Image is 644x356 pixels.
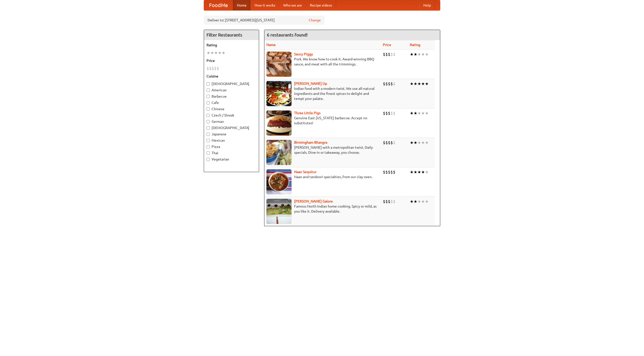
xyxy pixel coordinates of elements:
[388,169,390,175] li: $
[207,66,209,71] li: $
[207,74,256,79] h5: Cuisine
[207,144,256,149] label: Pizza
[390,199,393,204] li: $
[207,95,210,98] input: Barbecue
[266,110,292,136] img: littlepigs.jpg
[388,140,390,145] li: $
[410,140,414,145] li: ★
[294,52,313,56] b: Saucy Piggy
[383,140,385,145] li: $
[306,0,336,10] a: Recipe videos
[204,30,259,40] h4: Filter Restaurants
[207,114,210,117] input: Czech / Slovak
[425,110,429,116] li: ★
[207,157,256,162] label: Vegetarian
[266,86,379,101] p: Indian food with a modern twist. We use all-natural ingredients and the finest spices to delight ...
[233,0,251,10] a: Home
[207,125,256,130] label: [DEMOGRAPHIC_DATA]
[266,81,292,106] img: curryup.jpg
[207,139,210,142] input: Mexican
[218,50,222,56] li: ★
[294,140,327,144] a: Birmingham Bhangra
[266,199,292,224] img: currygalore.jpg
[421,169,425,175] li: ★
[266,140,292,165] img: bhangra.jpg
[266,145,379,155] p: [PERSON_NAME] with a metropolitan twist. Daily specials. Dine-in or takeaway, you choose.
[294,199,333,203] a: [PERSON_NAME] Galore
[414,110,417,116] li: ★
[266,115,379,126] p: Genuine East [US_STATE] barbecue. Accept no substitutes!
[414,140,417,145] li: ★
[393,169,395,175] li: $
[410,81,414,87] li: ★
[383,199,385,204] li: $
[417,169,421,175] li: ★
[383,81,385,87] li: $
[393,140,395,145] li: $
[207,158,210,161] input: Vegetarian
[425,81,429,87] li: ★
[210,50,214,56] li: ★
[207,120,210,123] input: German
[421,52,425,57] li: ★
[414,52,417,57] li: ★
[417,110,421,116] li: ★
[417,52,421,57] li: ★
[212,66,214,71] li: $
[385,140,388,145] li: $
[207,132,256,137] label: Japanese
[388,199,390,204] li: $
[393,110,395,116] li: $
[204,0,233,10] a: FoodMe
[279,0,306,10] a: Who we are
[385,81,388,87] li: $
[207,138,256,143] label: Mexican
[421,199,425,204] li: ★
[390,81,393,87] li: $
[414,199,417,204] li: ★
[419,0,435,10] a: Help
[266,52,292,77] img: saucy.jpg
[207,94,256,99] label: Barbecue
[207,100,256,105] label: Cafe
[414,169,417,175] li: ★
[410,43,420,47] a: Rating
[217,66,219,71] li: $
[421,110,425,116] li: ★
[393,81,395,87] li: $
[294,170,316,174] a: Naan Sequitur
[385,110,388,116] li: $
[421,140,425,145] li: ★
[266,204,379,214] p: Famous North Indian home cooking. Spicy or mild, as you like it. Delivery available.
[214,66,217,71] li: $
[207,106,256,111] label: Chinese
[385,199,388,204] li: $
[207,107,210,111] input: Chinese
[383,110,385,116] li: $
[393,199,395,204] li: $
[294,111,320,115] a: Three Little Pigs
[207,89,210,92] input: American
[390,140,393,145] li: $
[267,32,308,37] ng-pluralize: 6 restaurants found!
[425,140,429,145] li: ★
[251,0,279,10] a: How it works
[425,169,429,175] li: ★
[214,50,218,56] li: ★
[266,43,276,47] a: Name
[209,66,212,71] li: $
[207,43,256,48] h5: Rating
[207,81,256,86] label: [DEMOGRAPHIC_DATA]
[294,82,327,86] a: [PERSON_NAME] Up
[388,52,390,57] li: $
[383,43,391,47] a: Price
[425,199,429,204] li: ★
[417,199,421,204] li: ★
[414,81,417,87] li: ★
[385,52,388,57] li: $
[207,82,210,86] input: [DEMOGRAPHIC_DATA]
